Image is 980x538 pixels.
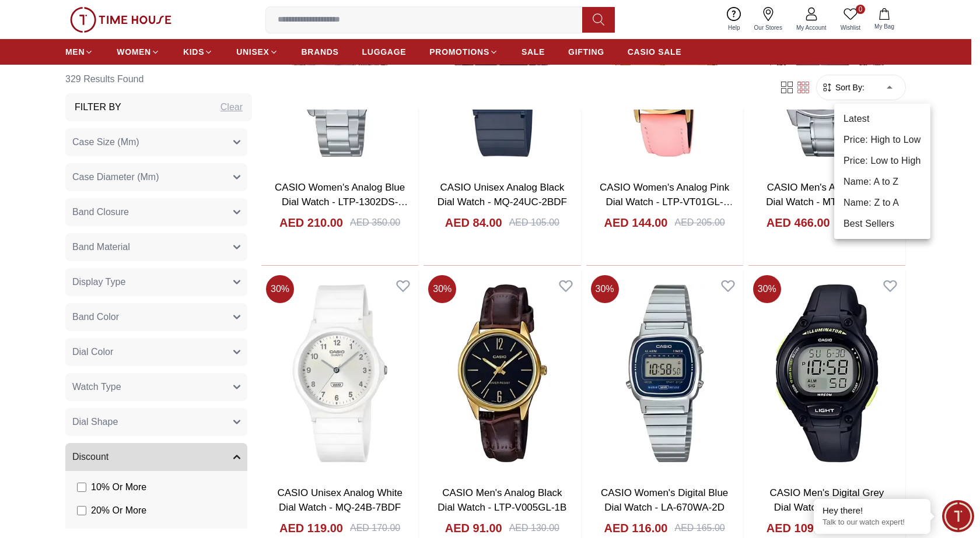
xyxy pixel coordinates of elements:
li: Price: Low to High [834,150,930,171]
li: Best Sellers [834,213,930,234]
li: Price: High to Low [834,129,930,150]
div: Hey there! [822,505,922,516]
p: Talk to our watch expert! [822,518,922,528]
li: Name: Z to A [834,192,930,213]
li: Latest [834,108,930,129]
div: Chat Widget [942,500,974,532]
li: Name: A to Z [834,171,930,192]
